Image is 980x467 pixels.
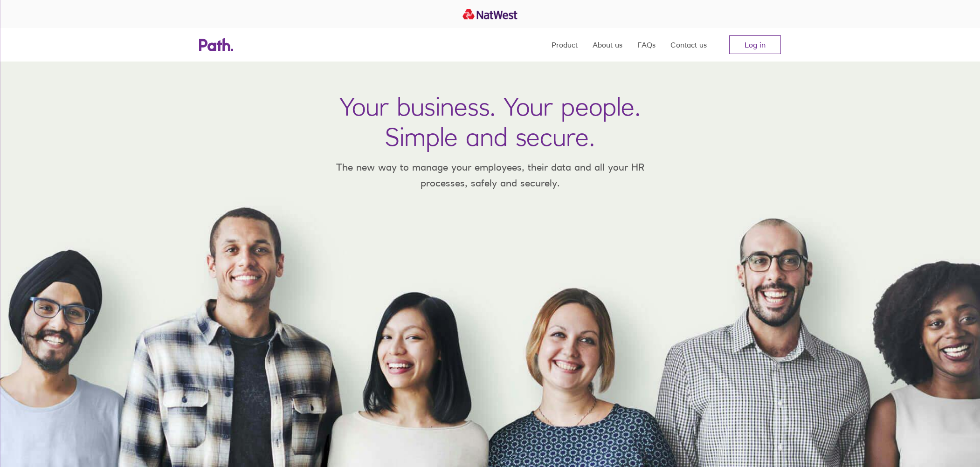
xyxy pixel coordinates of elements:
p: The new way to manage your employees, their data and all your HR processes, safely and securely. [322,159,658,191]
a: Product [552,28,578,62]
h1: Your business. Your people. Simple and secure. [339,91,641,152]
a: About us [593,28,622,62]
a: FAQs [637,28,656,62]
a: Contact us [670,28,707,62]
a: Log in [729,35,781,54]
